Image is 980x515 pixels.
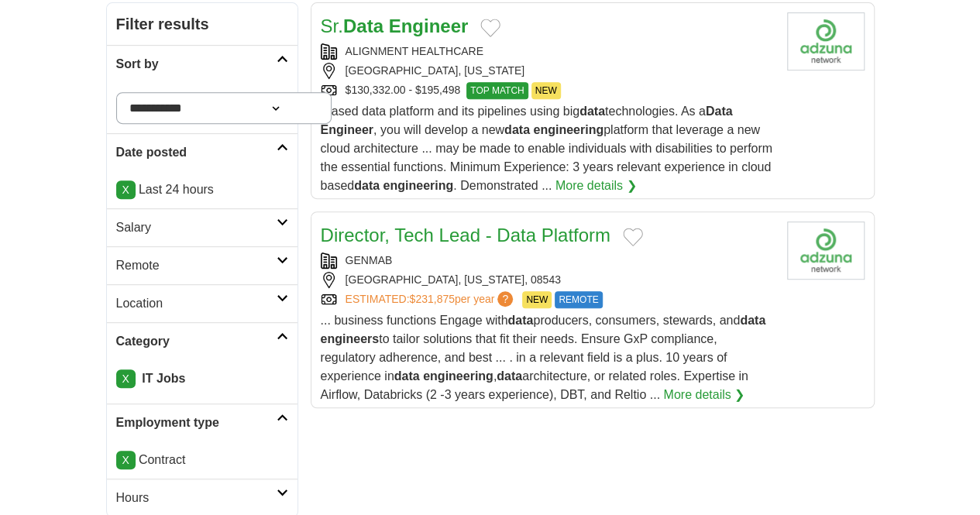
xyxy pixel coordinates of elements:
button: Add to favorite jobs [623,228,643,246]
img: Company logo [787,221,865,280]
h2: Category [116,332,277,351]
span: $231,875 [409,293,454,305]
strong: engineering [423,369,493,383]
p: Last 24 hours [116,180,288,199]
strong: Data [343,15,383,36]
a: Employment type [107,403,297,441]
h2: Hours [116,489,277,507]
span: REMOTE [555,291,602,308]
a: More details ❯ [555,177,637,195]
div: ALIGNMENT HEALTHCARE [321,43,775,60]
h2: Location [116,294,277,313]
a: Sort by [107,45,297,83]
strong: data [507,314,533,327]
strong: data [354,179,380,192]
div: $130,332.00 - $195,498 [321,82,775,99]
a: More details ❯ [663,386,744,404]
a: Category [107,322,297,360]
h2: Sort by [116,55,277,74]
a: Location [107,284,297,322]
strong: Data [706,105,733,118]
strong: data [497,369,522,383]
a: Director, Tech Lead - Data Platform [321,225,610,245]
li: Contract [116,451,288,469]
span: ? [497,291,513,307]
a: ESTIMATED:$231,875per year? [346,291,517,308]
span: NEW [522,291,552,308]
span: ... business functions Engage with producers, consumers, stewards, and to tailor solutions that f... [321,314,766,401]
a: Date posted [107,133,297,171]
h2: Filter results [107,3,297,45]
button: Add to favorite jobs [480,19,500,37]
h2: Date posted [116,143,277,162]
div: [GEOGRAPHIC_DATA], [US_STATE], 08543 [321,272,775,288]
a: Remote [107,246,297,284]
h2: Remote [116,256,277,275]
span: NEW [531,82,561,99]
strong: engineering [383,179,453,192]
strong: data [579,105,605,118]
div: [GEOGRAPHIC_DATA], [US_STATE] [321,63,775,79]
h2: Employment type [116,414,277,432]
strong: data [740,314,765,327]
a: Sr.Data Engineer [321,15,469,36]
strong: data [394,369,420,383]
strong: Engineer [321,123,373,136]
span: -based data platform and its pipelines using big technologies. As a , you will develop a new plat... [321,105,772,192]
a: X [116,451,136,469]
strong: data [504,123,530,136]
a: Salary [107,208,297,246]
span: TOP MATCH [466,82,528,99]
img: Company logo [787,12,865,70]
h2: Salary [116,218,277,237]
a: X [116,180,136,199]
strong: Engineer [389,15,469,36]
a: X [116,369,136,388]
strong: engineers [321,332,380,345]
strong: IT Jobs [142,372,185,385]
div: GENMAB [321,252,775,269]
strong: engineering [533,123,603,136]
